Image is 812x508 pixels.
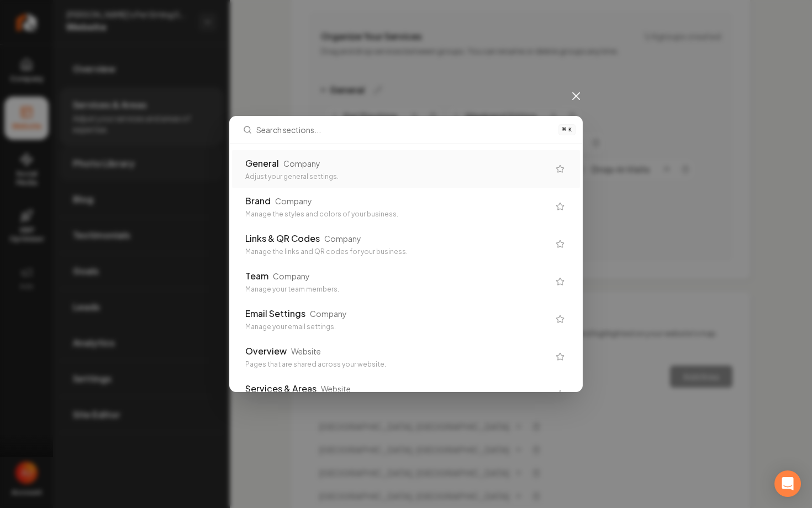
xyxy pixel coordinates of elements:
div: Overview [245,345,287,358]
div: Open Intercom Messenger [774,470,801,497]
div: Company [324,233,361,244]
div: Manage your team members. [245,285,549,294]
div: Company [310,308,347,319]
div: Adjust your general settings. [245,172,549,181]
div: Company [275,195,312,207]
div: Manage the styles and colors of your business. [245,210,549,219]
div: Manage the links and QR codes for your business. [245,247,549,256]
div: Company [283,158,320,169]
div: Brand [245,194,271,208]
div: Services & Areas [245,382,317,395]
div: Email Settings [245,307,305,320]
div: Suggestions [230,144,582,391]
div: Website [321,383,351,394]
div: General [245,157,279,170]
div: Pages that are shared across your website. [245,360,549,369]
div: Links & QR Codes [245,232,320,245]
div: Team [245,269,268,283]
div: Company [273,271,310,282]
div: Website [291,346,321,357]
div: Manage your email settings. [245,322,549,331]
input: Search sections... [256,117,552,143]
